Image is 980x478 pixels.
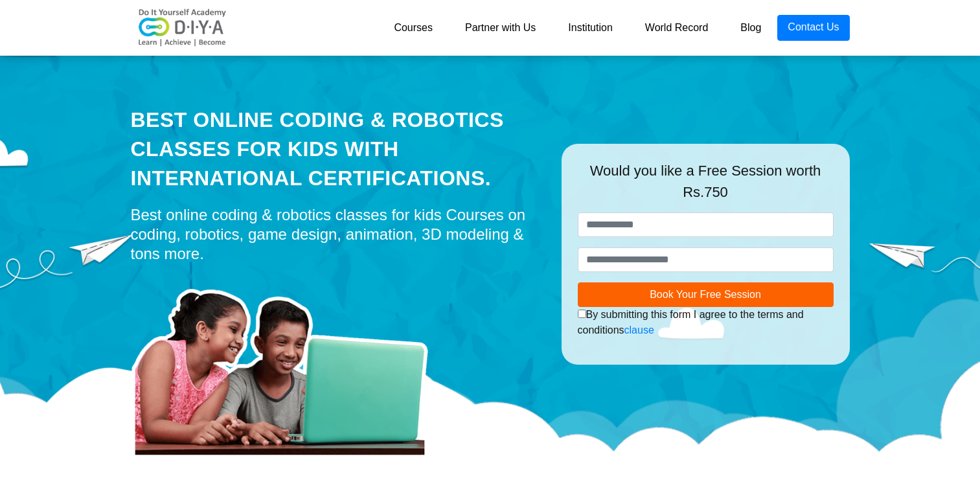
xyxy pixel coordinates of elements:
div: Best Online Coding & Robotics Classes for kids with International Certifications. [131,106,542,192]
img: logo-v2.png [131,8,234,47]
img: home-prod.png [131,270,442,458]
a: Contact Us [777,15,849,41]
a: Courses [378,15,449,41]
button: Book Your Free Session [578,282,834,307]
a: Institution [552,15,628,41]
span: Book Your Free Session [650,289,761,300]
a: Blog [724,15,777,41]
a: World Record [629,15,725,41]
div: By submitting this form I agree to the terms and conditions [578,307,834,338]
a: Partner with Us [449,15,552,41]
a: clause [624,324,654,336]
div: Best online coding & robotics classes for kids Courses on coding, robotics, game design, animatio... [131,205,542,264]
div: Would you like a Free Session worth Rs.750 [578,160,834,212]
